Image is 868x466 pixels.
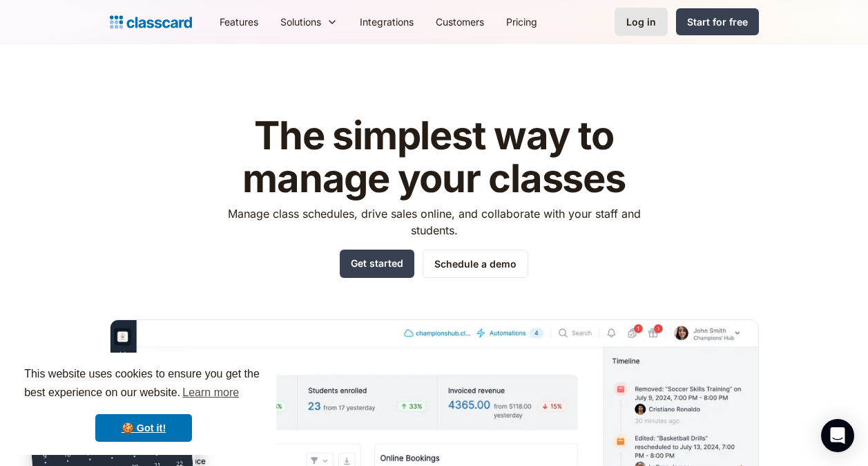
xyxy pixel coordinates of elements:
a: home [110,12,192,32]
p: Manage class schedules, drive sales online, and collaborate with your staff and students. [215,205,653,239]
a: Get started [340,250,414,278]
a: Integrations [349,6,425,37]
div: Start for free [687,15,748,29]
div: cookieconsent [11,353,276,455]
a: Schedule a demo [423,250,528,278]
h1: The simplest way to manage your classes [215,115,653,200]
a: Customers [425,6,495,37]
a: Start for free [676,8,759,35]
a: Features [209,6,269,37]
a: learn more about cookies [180,382,241,403]
a: dismiss cookie message [95,414,192,442]
div: Solutions [269,6,349,37]
div: Open Intercom Messenger [821,419,854,452]
a: Pricing [495,6,548,37]
a: Log in [615,8,668,36]
div: Log in [626,15,656,29]
span: This website uses cookies to ensure you get the best experience on our website. [24,366,263,403]
div: Solutions [280,15,321,29]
